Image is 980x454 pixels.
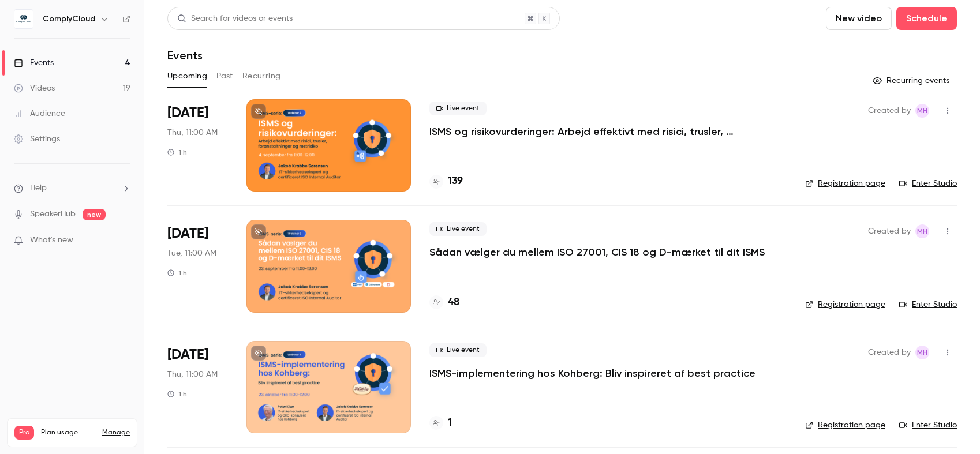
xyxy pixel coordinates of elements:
[805,419,885,431] a: Registration page
[868,104,911,118] span: Created by
[429,174,463,189] a: 139
[917,346,927,359] span: MH
[899,299,957,310] a: Enter Studio
[41,428,95,437] span: Plan usage
[867,72,957,90] button: Recurring events
[805,178,885,189] a: Registration page
[429,295,459,310] a: 48
[429,245,765,259] a: Sådan vælger du mellem ISO 27001, CIS 18 og D-mærket til dit ISMS
[899,419,957,431] a: Enter Studio
[915,346,929,359] span: Maibrit Hovedskou
[917,104,927,118] span: MH
[167,148,187,157] div: 1 h
[167,224,208,243] span: [DATE]
[30,182,47,194] span: Help
[868,346,911,359] span: Created by
[167,268,187,277] div: 1 h
[915,104,929,118] span: Maibrit Hovedskou
[167,99,228,192] div: Sep 4 Thu, 11:00 AM (Europe/Copenhagen)
[429,415,452,431] a: 1
[117,235,130,246] iframe: Noticeable Trigger
[14,82,55,94] div: Videos
[167,104,208,122] span: [DATE]
[43,13,95,25] h6: ComplyCloud
[896,7,957,30] button: Schedule
[805,299,885,310] a: Registration page
[429,366,755,380] a: ISMS-implementering hos Kohberg: Bliv inspireret af best practice
[899,178,957,189] a: Enter Studio
[826,7,892,30] button: New video
[448,174,463,189] h4: 139
[14,133,60,145] div: Settings
[915,224,929,238] span: Maibrit Hovedskou
[429,125,776,138] a: ISMS og risikovurderinger: Arbejd effektivt med risici, trusler, foranstaltninger og restrisiko
[167,369,218,380] span: Thu, 11:00 AM
[14,426,34,440] span: Pro
[429,102,487,115] span: Live event
[167,389,187,399] div: 1 h
[83,209,106,220] span: new
[448,415,452,431] h4: 1
[177,13,293,25] div: Search for videos or events
[448,295,459,310] h4: 48
[167,48,203,62] h1: Events
[429,343,487,357] span: Live event
[167,346,208,364] span: [DATE]
[167,67,207,85] button: Upcoming
[167,220,228,312] div: Sep 23 Tue, 11:00 AM (Europe/Copenhagen)
[14,57,54,69] div: Events
[30,208,76,220] a: SpeakerHub
[14,108,65,119] div: Audience
[30,234,73,246] span: What's new
[917,224,927,238] span: MH
[167,247,216,259] span: Tue, 11:00 AM
[14,182,130,194] li: help-dropdown-opener
[102,428,130,437] a: Manage
[14,10,33,28] img: ComplyCloud
[429,222,487,236] span: Live event
[216,67,233,85] button: Past
[167,341,228,433] div: Oct 23 Thu, 11:00 AM (Europe/Copenhagen)
[242,67,281,85] button: Recurring
[167,127,218,138] span: Thu, 11:00 AM
[868,224,911,238] span: Created by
